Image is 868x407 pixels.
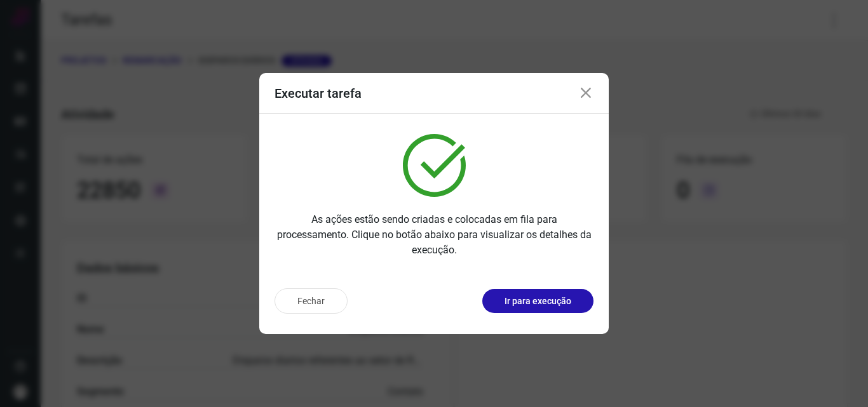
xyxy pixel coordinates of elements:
button: Ir para execução [482,289,593,313]
button: Fechar [275,288,348,314]
img: verified.svg [403,134,466,197]
p: As ações estão sendo criadas e colocadas em fila para processamento. Clique no botão abaixo para ... [275,212,593,258]
p: Ir para execução [505,295,571,308]
h3: Executar tarefa [275,86,362,101]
